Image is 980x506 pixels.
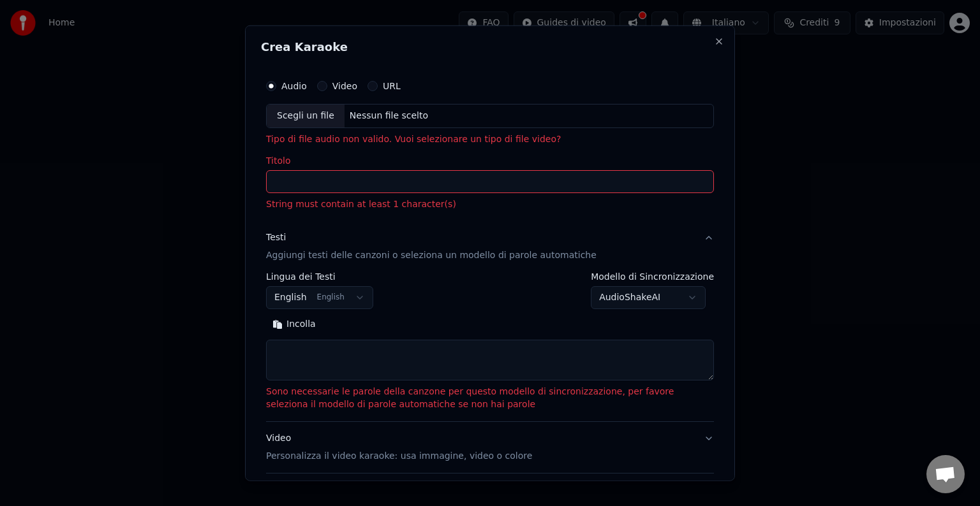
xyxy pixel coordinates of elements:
[281,82,307,90] label: Audio
[266,133,714,146] p: Tipo di file audio non valido. Vuoi selezionare un tipo di file video?
[266,272,373,281] label: Lingua dei Testi
[266,450,532,463] p: Personalizza il video karaoke: usa immagine, video o colore
[266,221,714,272] button: TestiAggiungi testi delle canzoni o seleziona un modello di parole automatiche
[266,198,714,211] p: String must contain at least 1 character(s)
[266,422,714,473] button: VideoPersonalizza il video karaoke: usa immagine, video o colore
[261,41,719,53] h2: Crea Karaoke
[266,249,597,262] p: Aggiungi testi delle canzoni o seleziona un modello di parole automatiche
[383,82,401,90] label: URL
[591,272,714,281] label: Modello di Sincronizzazione
[266,272,714,421] div: TestiAggiungi testi delle canzoni o seleziona un modello di parole automatiche
[332,82,357,90] label: Video
[266,432,532,463] div: Video
[266,156,714,165] label: Titolo
[345,110,433,122] div: Nessun file scelto
[267,105,345,127] div: Scegli un file
[266,314,322,335] button: Incolla
[266,231,286,244] div: Testi
[266,386,714,411] p: Sono necessarie le parole della canzone per questo modello di sincronizzazione, per favore selezi...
